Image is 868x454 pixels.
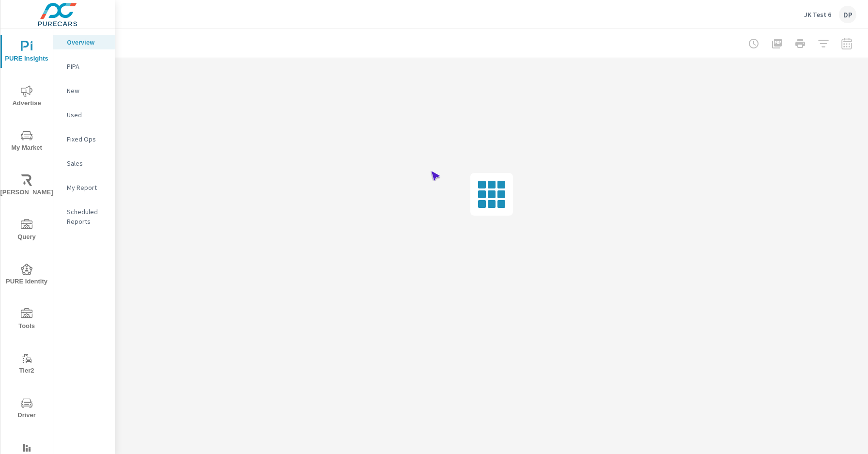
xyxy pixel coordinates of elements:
p: Used [67,110,107,120]
p: Overview [67,37,107,47]
span: PURE Insights [3,41,50,64]
span: Driver [3,397,50,421]
div: New [53,83,115,98]
div: PIPA [53,59,115,74]
span: Query [3,219,50,243]
span: Tier2 [3,353,50,376]
div: Fixed Ops [53,132,115,146]
div: Scheduled Reports [53,204,115,229]
p: New [67,86,107,95]
p: My Report [67,183,107,192]
span: Tools [3,308,50,332]
span: Advertise [3,85,50,109]
div: Overview [53,35,115,49]
p: JK Test 6 [804,10,831,19]
div: Sales [53,156,115,171]
p: Sales [67,158,107,168]
p: PIPA [67,62,107,71]
p: Fixed Ops [67,134,107,144]
span: [PERSON_NAME] [3,174,50,198]
p: Scheduled Reports [67,207,107,226]
span: My Market [3,130,50,154]
div: DP [839,6,856,23]
span: PURE Identity [3,264,50,287]
div: My Report [53,180,115,195]
div: Used [53,108,115,122]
